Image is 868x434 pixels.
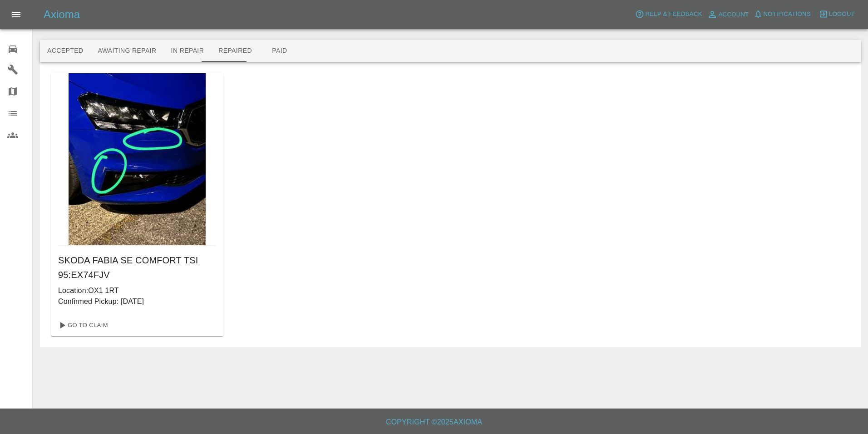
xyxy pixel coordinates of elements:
a: Go To Claim [54,318,110,333]
a: Account [705,7,751,22]
button: Awaiting Repair [90,40,163,62]
button: Notifications [751,7,813,21]
h6: Copyright © 2025 Axioma [7,416,861,429]
button: Logout [817,7,857,21]
button: In Repair [164,40,212,62]
span: Notifications [764,9,811,20]
button: Accepted [40,40,90,62]
button: Paid [259,40,300,62]
span: Logout [829,9,855,20]
span: Help & Feedback [645,9,702,20]
span: Account [719,10,749,20]
p: Confirmed Pickup: [DATE] [58,296,216,307]
p: Location: OX1 1RT [58,285,216,296]
h5: Axioma [44,7,80,22]
button: Help & Feedback [633,7,704,21]
h6: SKODA FABIA SE COMFORT TSI 95 : EX74FJV [58,253,216,282]
button: Repaired [211,40,259,62]
button: Open drawer [5,4,27,25]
